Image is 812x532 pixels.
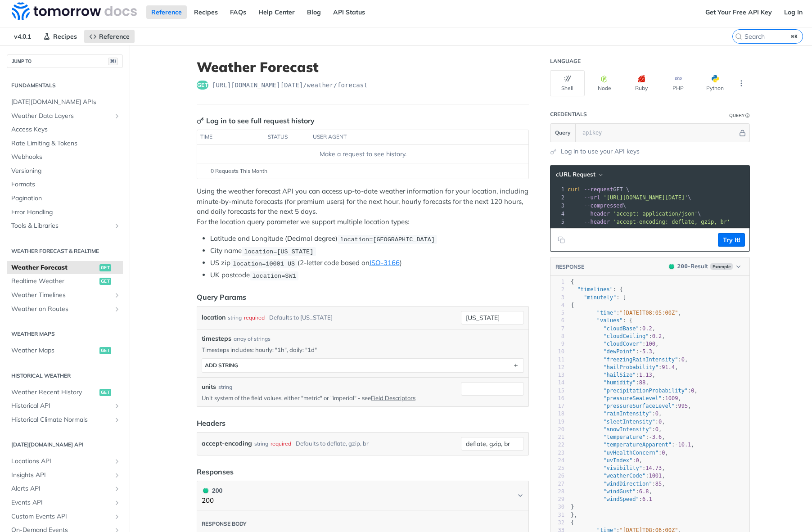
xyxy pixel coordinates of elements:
span: \ [568,211,701,217]
span: : , [571,372,655,378]
button: Ruby [624,70,659,96]
a: Webhooks [7,150,123,164]
a: Access Keys [7,123,123,136]
span: - [639,348,642,355]
span: "sleetIntensity" [603,419,655,425]
span: : , [571,310,681,316]
div: 15 [550,387,564,395]
span: "windSpeed" [603,496,639,502]
a: ISO-3166 [370,258,400,267]
p: Using the weather forecast API you can access up-to-date weather information for your location, i... [197,186,529,227]
button: More Languages [735,77,748,90]
span: --compressed [584,203,623,209]
span: : , [571,457,642,464]
a: Weather Forecastget [7,261,123,275]
div: Log in to see full request history [197,115,315,126]
span: 100 [645,341,655,347]
span: location=10001 US [233,260,295,267]
span: : , [571,356,688,363]
div: Language [550,58,581,65]
div: Responses [197,466,234,477]
div: 23 [550,449,564,457]
span: : [ [571,294,626,301]
p: Unit system of the field values, either "metric" or "imperial" - see [202,394,457,402]
a: Recipes [189,5,223,19]
span: 88 [639,379,645,386]
a: Help Center [253,5,300,19]
span: Webhooks [11,153,121,162]
a: Insights APIShow subpages for Insights API [7,469,123,482]
span: 5.3 [642,348,652,355]
button: JUMP TO⌘/ [7,54,123,68]
span: '[URL][DOMAIN_NAME][DATE]' [603,194,688,201]
span: "temperatureApparent" [603,442,672,448]
span: Formats [11,180,121,189]
button: Shell [550,70,585,96]
span: "uvIndex" [603,457,632,464]
div: required [271,437,291,450]
span: ⌘/ [108,58,118,65]
span: Insights API [11,471,111,480]
span: 10.1 [678,442,691,448]
span: "pressureSeaLevel" [603,395,662,401]
span: 'accept-encoding: deflate, gzip, br' [613,219,730,225]
span: Historical API [11,401,111,410]
span: Realtime Weather [11,277,97,286]
h2: Fundamentals [7,81,123,90]
span: : , [571,333,665,339]
span: : , [571,419,665,425]
span: : { [571,317,632,324]
a: API Status [328,5,370,19]
span: get [99,347,111,354]
span: "values" [597,317,623,324]
h2: Weather Maps [7,330,123,338]
span: 3.6 [652,434,662,440]
span: Weather Forecast [11,263,97,272]
span: \ [568,194,691,201]
i: Information [745,113,750,118]
div: 31 [550,511,564,519]
span: 0 Requests This Month [211,167,267,175]
div: string [218,383,232,391]
a: Weather Data LayersShow subpages for Weather Data Layers [7,109,123,123]
span: "windGust" [603,488,636,495]
span: v4.0.1 [9,30,36,43]
h2: Historical Weather [7,372,123,380]
div: 28 [550,488,564,496]
a: Historical Climate NormalsShow subpages for Historical Climate Normals [7,413,123,427]
button: Show subpages for Insights API [113,472,121,479]
span: "minutely" [584,294,616,301]
a: Weather Recent Historyget [7,386,123,399]
span: 0 [655,426,659,433]
p: Timesteps includes: hourly: "1h", daily: "1d" [202,346,524,354]
span: : , [571,410,662,417]
span: Error Handling [11,208,121,217]
a: Reference [146,5,187,19]
th: user agent [310,130,510,144]
th: time [197,130,265,144]
span: 200 [677,263,688,270]
button: 200 200200 [202,486,524,506]
span: Access Keys [11,125,121,134]
span: Weather on Routes [11,305,111,314]
a: Field Descriptors [371,394,415,401]
span: Reference [99,32,130,41]
a: Recipes [38,30,82,43]
div: 20 [550,426,564,433]
div: 1 [550,278,564,286]
div: Query Params [197,292,246,302]
span: get [197,81,208,90]
li: Latitude and Longitude (Decimal degree) [210,234,529,244]
span: "pressureSurfaceLevel" [603,403,675,409]
span: \ [568,203,626,209]
svg: Key [197,117,204,124]
span: 85 [655,481,662,487]
span: curl [568,186,581,193]
svg: More ellipsis [737,79,745,87]
div: array of strings [234,335,271,343]
a: Locations APIShow subpages for Locations API [7,455,123,468]
span: https://api.tomorrow.io/v4/weather/forecast [212,81,368,90]
button: Query [550,124,576,142]
span: : , [571,481,665,487]
span: : , [571,379,649,386]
